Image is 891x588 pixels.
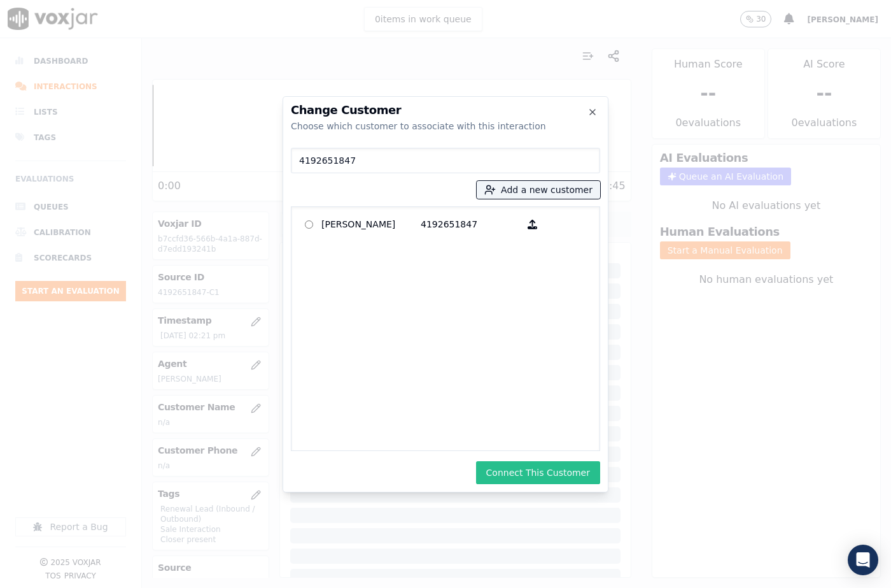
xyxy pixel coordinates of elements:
div: Open Intercom Messenger [848,545,878,575]
button: Connect This Customer [476,461,600,484]
p: [PERSON_NAME] [321,215,421,234]
input: Search Customers [291,148,600,173]
button: Add a new customer [477,181,600,199]
h2: Change Customer [291,104,600,116]
div: Choose which customer to associate with this interaction [291,120,600,133]
p: 4192651847 [421,215,520,234]
input: [PERSON_NAME] 4192651847 [305,220,313,229]
button: [PERSON_NAME] 4192651847 [520,215,545,234]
